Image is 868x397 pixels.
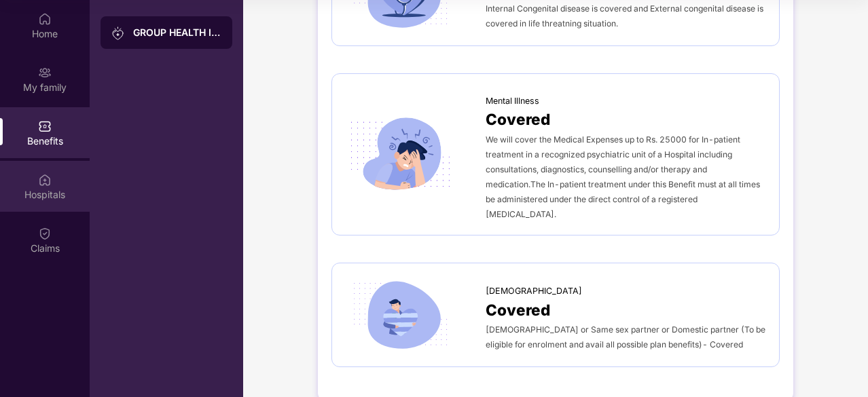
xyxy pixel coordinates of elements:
span: [DEMOGRAPHIC_DATA] [486,284,582,298]
img: svg+xml;base64,PHN2ZyBpZD0iQmVuZWZpdHMiIHhtbG5zPSJodHRwOi8vd3d3LnczLm9yZy8yMDAwL3N2ZyIgd2lkdGg9Ij... [38,119,52,133]
img: icon [346,116,456,193]
span: Covered [486,298,550,322]
span: Internal Congenital disease is covered and External congenital disease is covered in life threatn... [486,3,763,29]
img: svg+xml;base64,PHN2ZyB3aWR0aD0iMjAiIGhlaWdodD0iMjAiIHZpZXdCb3g9IjAgMCAyMCAyMCIgZmlsbD0ibm9uZSIgeG... [111,26,125,40]
img: icon [346,277,456,354]
div: GROUP HEALTH INSURANCE [133,26,221,39]
img: svg+xml;base64,PHN2ZyBpZD0iSG9zcGl0YWxzIiB4bWxucz0iaHR0cDovL3d3dy53My5vcmcvMjAwMC9zdmciIHdpZHRoPS... [38,173,52,187]
img: svg+xml;base64,PHN2ZyBpZD0iQ2xhaW0iIHhtbG5zPSJodHRwOi8vd3d3LnczLm9yZy8yMDAwL3N2ZyIgd2lkdGg9IjIwIi... [38,227,52,240]
img: svg+xml;base64,PHN2ZyB3aWR0aD0iMjAiIGhlaWdodD0iMjAiIHZpZXdCb3g9IjAgMCAyMCAyMCIgZmlsbD0ibm9uZSIgeG... [38,66,52,79]
span: [DEMOGRAPHIC_DATA] or Same sex partner or Domestic partner (To be eligible for enrolment and avai... [486,324,765,349]
span: Mental Illness [486,94,539,108]
span: We will cover the Medical Expenses up to Rs. 25000 for In-patient treatment in a recognized psych... [486,134,760,219]
span: Covered [486,107,550,131]
img: svg+xml;base64,PHN2ZyBpZD0iSG9tZSIgeG1sbnM9Imh0dHA6Ly93d3cudzMub3JnLzIwMDAvc3ZnIiB3aWR0aD0iMjAiIG... [38,12,52,26]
